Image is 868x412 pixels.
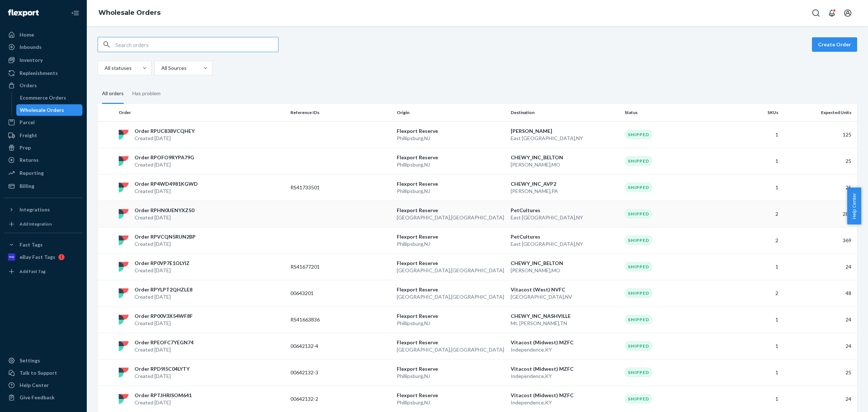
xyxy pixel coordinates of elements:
[135,293,192,300] p: Created [DATE]
[728,201,781,227] td: 2
[119,130,129,140] img: flexport logo
[781,121,857,148] td: 125
[397,240,505,248] p: Phillipsburg , NJ
[4,392,82,403] button: Give Feedback
[135,392,192,399] p: Order RPTJHRISOM641
[135,161,194,168] p: Created [DATE]
[781,148,857,174] td: 25
[781,253,857,280] td: 24
[290,369,348,376] p: 00642132-3
[20,132,37,139] div: Freight
[397,293,505,300] p: [GEOGRAPHIC_DATA] , [GEOGRAPHIC_DATA]
[625,315,652,324] div: Shipped
[20,82,37,89] div: Orders
[728,386,781,412] td: 1
[119,394,129,404] img: flexport logo
[511,233,619,240] p: PetCultures
[4,180,82,192] a: Billing
[119,209,129,219] img: flexport logo
[511,312,619,320] p: CHEWY_INC_NASHVILLE
[4,67,82,79] a: Replenishments
[781,386,857,412] td: 24
[625,288,652,298] div: Shipped
[397,346,505,353] p: [GEOGRAPHIC_DATA] , [GEOGRAPHIC_DATA]
[728,174,781,201] td: 1
[135,207,194,214] p: Order RPHN0UENYXZ50
[394,104,508,121] th: Origin
[781,359,857,386] td: 25
[20,144,31,151] div: Prep
[290,263,348,270] p: RS41677201
[135,365,190,373] p: Order RPD9I5C04LYTY
[288,104,394,121] th: Reference IDs
[397,320,505,327] p: Phillipsburg , NJ
[135,346,193,353] p: Created [DATE]
[20,31,34,38] div: Home
[98,9,161,17] a: Wholesale Orders
[4,142,82,154] a: Prep
[397,135,505,142] p: Phillipsburg , NJ
[4,54,82,66] a: Inventory
[20,169,44,177] div: Reporting
[511,240,619,248] p: East [GEOGRAPHIC_DATA] , NY
[847,188,861,224] button: Help Center
[781,227,857,253] td: 369
[4,251,82,263] a: eBay Fast Tags
[119,341,129,351] img: flexport logo
[135,127,195,135] p: Order RPUC838VCQHEY
[511,214,619,221] p: East [GEOGRAPHIC_DATA] , NY
[397,339,505,346] p: Flexport Reserve
[625,182,652,192] div: Shipped
[119,262,129,272] img: flexport logo
[135,233,196,240] p: Order RPVCQN5RUN2BP
[135,260,190,267] p: Order RP0VP7E1OLYIZ
[397,392,505,399] p: Flexport Reserve
[397,180,505,188] p: Flexport Reserve
[728,306,781,333] td: 1
[135,180,198,188] p: Order RP4WD4981KGWD
[511,207,619,214] p: PetCultures
[116,104,288,121] th: Order
[20,357,40,364] div: Settings
[132,84,161,103] div: Has problem
[728,253,781,280] td: 1
[809,6,823,20] button: Open Search Box
[625,209,652,219] div: Shipped
[511,180,619,188] p: CHEWY_INC_AVP2
[135,267,190,274] p: Created [DATE]
[511,392,619,399] p: Vitacost (Midwest) MZFC
[825,6,839,20] button: Open notifications
[16,104,83,116] a: Wholesale Orders
[93,3,166,24] ol: breadcrumbs
[397,188,505,195] p: Phillipsburg , NJ
[511,161,619,168] p: [PERSON_NAME] , MO
[781,306,857,333] td: 24
[397,260,505,267] p: Flexport Reserve
[4,218,82,230] a: Add Integration
[290,395,348,403] p: 00642132-2
[290,290,348,297] p: 00643201
[625,156,652,166] div: Shipped
[728,359,781,386] td: 1
[781,280,857,306] td: 48
[20,268,46,274] div: Add Fast Tag
[4,117,82,128] a: Parcel
[119,182,129,193] img: flexport logo
[511,154,619,161] p: CHEWY_INC_BELTON
[135,214,194,221] p: Created [DATE]
[728,280,781,306] td: 2
[728,227,781,253] td: 2
[20,241,43,248] div: Fast Tags
[728,104,781,121] th: SKUs
[511,127,619,135] p: [PERSON_NAME]
[290,184,348,191] p: RS41733501
[135,320,193,327] p: Created [DATE]
[781,174,857,201] td: 25
[4,355,82,366] a: Settings
[20,182,34,190] div: Billing
[397,154,505,161] p: Flexport Reserve
[511,339,619,346] p: Vitacost (Midwest) MZFC
[20,253,55,261] div: eBay Fast Tags
[135,373,190,380] p: Created [DATE]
